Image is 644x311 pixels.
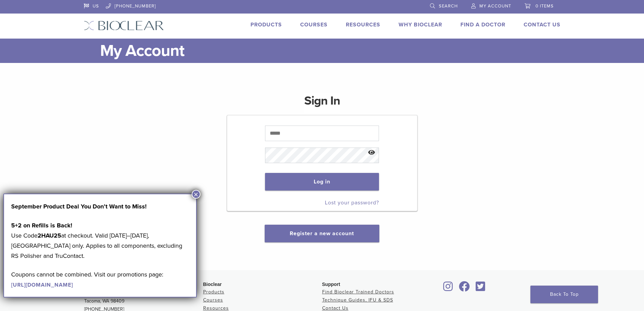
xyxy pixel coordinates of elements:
span: My Account [479,3,511,9]
a: Resources [346,21,380,28]
span: 0 items [535,3,554,9]
a: Bioclear [457,285,472,292]
a: Contact Us [524,21,560,28]
strong: 2HAU25 [38,232,61,239]
img: Bioclear [84,21,164,30]
h1: Sign In [304,93,340,114]
h1: My Account [100,39,560,63]
button: Register a new account [265,225,379,242]
a: Contact Us [322,305,349,311]
a: Courses [203,297,223,303]
button: Show password [364,144,379,161]
a: Technique Guides, IFU & SDS [322,297,393,303]
span: Search [439,3,458,9]
a: Register a new account [290,230,354,237]
a: Why Bioclear [399,21,442,28]
a: Products [251,21,282,28]
button: Close [192,190,200,199]
a: Back To Top [530,286,598,303]
p: Use Code at checkout. Valid [DATE]–[DATE], [GEOGRAPHIC_DATA] only. Applies to all components, exc... [11,220,189,261]
button: Log in [265,173,379,191]
p: Coupons cannot be combined. Visit our promotions page: [11,269,189,290]
a: Resources [203,305,229,311]
span: Bioclear [203,282,222,287]
a: Lost your password? [325,199,379,206]
a: Products [203,289,224,295]
a: Bioclear [441,285,455,292]
a: [URL][DOMAIN_NAME] [11,282,73,288]
a: Courses [300,21,328,28]
strong: 5+2 on Refills is Back! [11,222,72,229]
a: Find Bioclear Trained Doctors [322,289,394,295]
strong: September Product Deal You Don’t Want to Miss! [11,203,147,210]
a: Bioclear [474,285,488,292]
a: Find A Doctor [460,21,505,28]
span: Support [322,282,340,287]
